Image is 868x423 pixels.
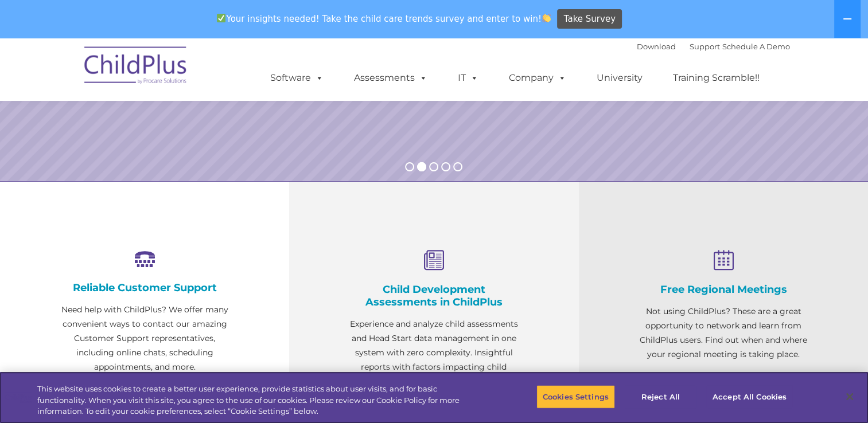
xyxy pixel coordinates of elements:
a: Training Scramble!! [661,66,771,89]
span: Your insights needed! Take the child care trends survey and enter to win! [212,7,556,30]
button: Cookies Settings [536,385,615,409]
span: Last name [159,76,194,84]
a: Company [497,66,578,89]
a: Schedule A Demo [722,42,790,51]
h4: Free Regional Meetings [636,283,811,296]
img: ✅ [217,14,225,22]
p: Not using ChildPlus? These are a great opportunity to network and learn from ChildPlus users. Fin... [636,304,811,362]
a: Support [690,42,720,51]
h4: Reliable Customer Support [57,281,232,294]
div: This website uses cookies to create a better user experience, provide statistics about user visit... [37,383,477,417]
a: University [585,66,654,89]
a: Take Survey [557,9,622,29]
h4: Child Development Assessments in ChildPlus [347,283,521,308]
a: Download [637,42,676,51]
button: Close [837,384,862,409]
img: ChildPlus by Procare Solutions [79,38,193,96]
p: Need help with ChildPlus? We offer many convenient ways to contact our amazing Customer Support r... [57,303,232,374]
span: Take Survey [564,9,616,29]
a: Software [259,66,335,89]
span: Phone number [159,123,208,131]
p: Experience and analyze child assessments and Head Start data management in one system with zero c... [347,317,521,389]
font: | [637,42,790,51]
a: IT [446,66,490,89]
a: Assessments [342,66,439,89]
button: Accept All Cookies [706,385,793,409]
button: Reject All [625,385,696,409]
img: 👏 [542,14,551,22]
